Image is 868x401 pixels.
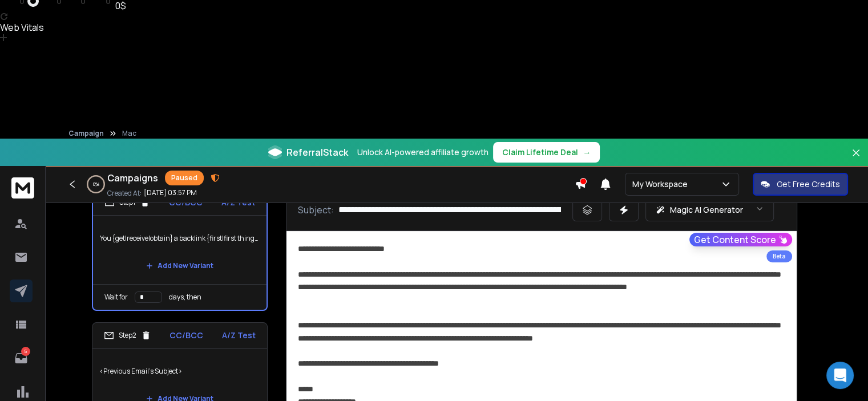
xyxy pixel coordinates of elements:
p: Subject: [298,203,334,217]
button: Campaign [68,129,104,138]
button: Close banner [849,145,863,173]
p: Created At: [107,189,142,198]
p: A/Z Test [221,197,255,208]
p: CC/BCC [169,197,203,208]
p: CC/BCC [169,330,203,341]
p: 0 % [93,181,99,188]
p: A/Z Test [222,330,256,341]
p: You {get|receive|obtain} a backlink {first|first thing|right away} [100,222,260,254]
span: ReferralStack [286,145,348,159]
button: Get Free Credits [753,173,848,196]
p: [DATE] 03:57 PM [144,188,197,197]
div: Step 1 [104,197,150,208]
div: Beta [766,250,792,262]
p: My Workspace [632,179,692,190]
button: Add New Variant [137,254,223,277]
div: Open Intercom Messenger [826,362,854,389]
p: Wait for [104,293,128,302]
p: Get Free Credits [777,179,840,190]
p: <Previous Email's Subject> [99,355,260,387]
div: Paused [165,171,204,185]
h1: Campaigns [107,171,158,185]
p: Unlock AI-powered affiliate growth [357,147,488,158]
span: → [583,147,591,158]
p: 5 [21,347,30,356]
button: Get Content Score [689,233,792,246]
a: 5 [10,347,33,370]
div: Step 2 [104,330,151,341]
p: Magic AI Generator [670,204,743,216]
p: days, then [169,293,201,302]
button: Magic AI Generator [645,199,774,221]
li: Step1CC/BCCA/Z TestYou {get|receive|obtain} a backlink {first|first thing|right away}Add New Vari... [92,189,268,311]
button: Claim Lifetime Deal→ [493,142,600,163]
p: Mac [122,129,136,138]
